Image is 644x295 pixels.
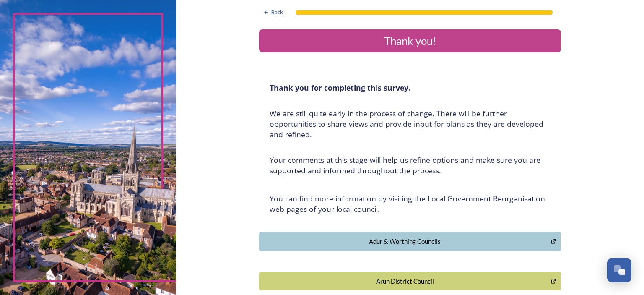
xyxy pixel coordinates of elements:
[271,8,283,16] span: Back
[259,272,561,291] button: Arun District Council
[262,33,558,49] div: Thank you!
[270,108,551,140] h4: We are still quite early in the process of change. There will be further opportunities to share v...
[607,258,631,282] button: Open Chat
[270,155,551,176] h4: Your comments at this stage will help us refine options and make sure you are supported and infor...
[270,83,410,93] strong: Thank you for completing this survey.
[270,193,551,214] h4: You can find more information by visiting the Local Government Reorganisation web pages of your l...
[259,232,561,251] button: Adur & Worthing Councils
[264,277,546,286] div: Arun District Council
[264,237,546,246] div: Adur & Worthing Councils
